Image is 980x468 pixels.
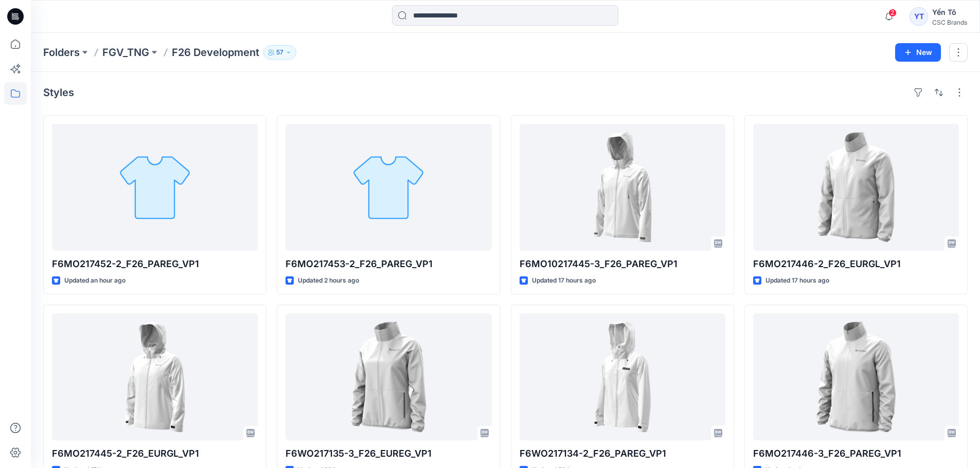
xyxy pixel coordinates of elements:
[888,9,897,17] span: 2
[286,124,491,251] a: F6MO217453-2_F26_PAREG_VP1
[286,313,491,440] a: F6WO217135-3_F26_EUREG_VP1
[895,43,941,62] button: New
[276,47,283,58] p: 57
[520,257,725,271] p: F6MO10217445-3_F26_PAREG_VP1
[520,446,725,461] p: F6WO217134-2_F26_PAREG_VP1
[52,446,258,461] p: F6MO217445-2_F26_EURGL_VP1
[64,275,126,286] p: Updated an hour ago
[753,257,959,271] p: F6MO217446-2_F26_EURGL_VP1
[753,446,959,461] p: F6MO217446-3_F26_PAREG_VP1
[932,18,967,26] div: CSC Brands
[765,275,829,286] p: Updated 17 hours ago
[43,86,74,99] h4: Styles
[286,446,491,461] p: F6WO217135-3_F26_EUREG_VP1
[286,257,491,271] p: F6MO217453-2_F26_PAREG_VP1
[520,124,725,251] a: F6MO10217445-3_F26_PAREG_VP1
[172,45,259,60] p: F26 Development
[932,6,967,18] div: Yến Tô
[532,275,596,286] p: Updated 17 hours ago
[52,124,258,251] a: F6MO217452-2_F26_PAREG_VP1
[102,45,149,60] a: FGV_TNG
[43,45,80,60] a: Folders
[298,275,359,286] p: Updated 2 hours ago
[753,313,959,440] a: F6MO217446-3_F26_PAREG_VP1
[52,257,258,271] p: F6MO217452-2_F26_PAREG_VP1
[52,313,258,440] a: F6MO217445-2_F26_EURGL_VP1
[753,124,959,251] a: F6MO217446-2_F26_EURGL_VP1
[263,45,296,60] button: 57
[520,313,725,440] a: F6WO217134-2_F26_PAREG_VP1
[910,7,928,26] div: YT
